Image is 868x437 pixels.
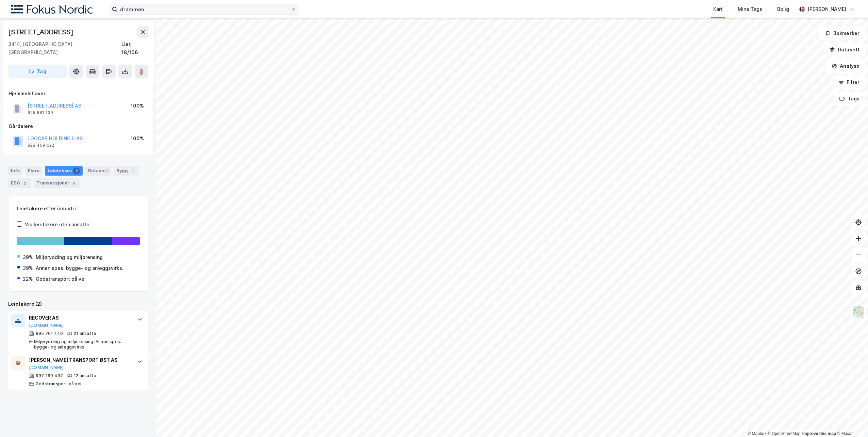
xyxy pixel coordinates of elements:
[71,180,78,187] div: 9
[36,253,103,261] div: Miljørydding og miljørensing
[802,431,836,436] a: Improve this map
[36,264,123,272] div: Annen spes. bygge- og anleggsvirks.
[34,178,80,188] div: Transaksjoner
[23,253,33,261] div: 39%
[23,275,33,283] div: 22%
[36,373,63,378] div: 997 269 497
[833,76,865,89] button: Filter
[73,167,80,174] div: 2
[748,431,766,436] a: Mapbox
[9,90,148,98] div: Hjemmelshaver
[834,404,868,437] div: Kontrollprogram for chat
[45,166,83,176] div: Leietakere
[834,404,868,437] iframe: Chat Widget
[834,92,865,106] button: Tags
[8,65,67,78] button: Tag
[11,5,93,14] img: fokus-nordic-logo.8a93422641609758e4ac.png
[8,178,31,188] div: ESG
[819,27,865,40] button: Bokmerker
[29,323,64,328] button: [DOMAIN_NAME]
[807,5,846,13] div: [PERSON_NAME]
[131,134,144,143] div: 100%
[74,331,96,336] div: 21 ansatte
[85,166,111,176] div: Datasett
[74,373,96,378] div: 12 ansatte
[29,356,130,364] div: [PERSON_NAME] TRANSPORT ØST AS
[8,40,121,56] div: 3414, [GEOGRAPHIC_DATA], [GEOGRAPHIC_DATA]
[117,4,291,14] input: Søk på adresse, matrikkel, gårdeiere, leietakere eller personer
[17,205,140,213] div: Leietakere etter industri
[8,166,22,176] div: Info
[114,166,139,176] div: Bygg
[777,5,789,13] div: Bolig
[23,264,33,272] div: 39%
[8,300,148,308] div: Leietakere (2)
[34,339,130,350] div: Miljørydding og miljørensing, Annen spes. bygge- og anleggsvirks.
[29,365,64,370] button: [DOMAIN_NAME]
[28,143,54,148] div: 828 469 622
[9,122,148,130] div: Gårdeiere
[768,431,801,436] a: OpenStreetMap
[8,27,75,37] div: [STREET_ADDRESS]
[826,59,865,73] button: Analyse
[36,381,81,387] div: Godstransport på vei
[25,166,42,176] div: Eiere
[852,306,865,319] img: Z
[29,314,130,322] div: RECOVER AS
[131,102,144,110] div: 100%
[28,110,53,115] div: 925 881 139
[36,331,63,336] div: 995 761 440
[121,40,148,56] div: Lier, 18/106
[738,5,762,13] div: Mine Tags
[824,43,865,56] button: Datasett
[36,275,86,283] div: Godstransport på vei
[25,221,89,229] div: Vis leietakere uten ansatte
[129,167,136,174] div: 1
[21,180,28,187] div: 2
[713,5,723,13] div: Kart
